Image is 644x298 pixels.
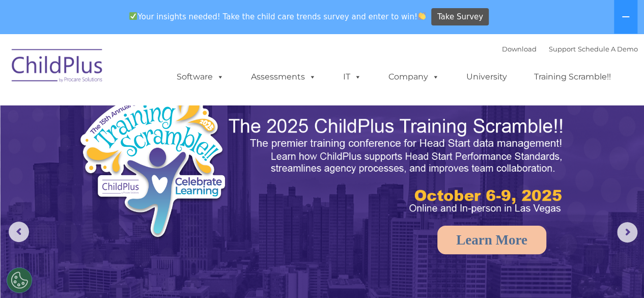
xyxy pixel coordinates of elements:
a: Software [166,67,234,87]
a: Company [378,67,450,87]
a: Schedule A Demo [578,45,638,53]
a: Training Scramble!! [524,67,621,87]
span: Your insights needed! Take the child care trends survey and enter to win! [125,7,430,26]
a: Assessments [241,67,326,87]
span: Take Survey [437,8,483,26]
span: Last name [142,67,173,75]
font: | [502,45,638,53]
a: Download [502,45,537,53]
button: Cookies Settings [7,267,32,293]
img: 👏 [418,12,426,20]
a: Support [549,45,576,53]
a: University [456,67,517,87]
a: IT [333,67,372,87]
a: Learn More [437,226,546,254]
a: Take Survey [431,8,489,26]
img: ChildPlus by Procare Solutions [7,42,108,93]
span: Phone number [142,109,185,117]
img: ✅ [129,12,137,20]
